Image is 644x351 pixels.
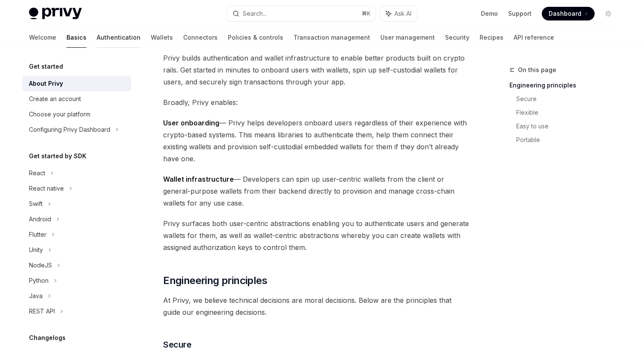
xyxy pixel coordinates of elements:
[542,7,595,20] a: Dashboard
[29,276,49,286] div: Python
[29,78,63,89] div: About Privy
[66,27,86,48] a: Basics
[29,61,63,72] h5: Get started
[514,27,554,48] a: API reference
[518,65,556,75] span: On this page
[29,125,110,135] div: Configuring Privy Dashboard
[163,119,219,127] strong: User onboarding
[516,119,622,133] a: Easy to use
[480,27,503,48] a: Recipes
[29,8,82,20] img: light logo
[29,260,52,270] div: NodeJS
[29,229,46,240] div: Flutter
[29,168,45,178] div: React
[29,199,43,209] div: Swift
[22,76,131,91] a: About Privy
[183,27,218,48] a: Connectors
[163,96,470,108] span: Broadly, Privy enables:
[29,183,64,194] div: React native
[516,106,622,119] a: Flexible
[163,294,470,318] span: At Privy, we believe technical decisions are moral decisions. Below are the principles that guide...
[163,173,470,209] span: — Developers can spin up user-centric wallets from the client or general-purpose wallets from the...
[228,27,283,48] a: Policies & controls
[163,175,234,183] strong: Wallet infrastructure
[516,133,622,147] a: Portable
[97,27,141,48] a: Authentication
[380,6,417,21] button: Ask AI
[29,333,66,343] h5: Changelogs
[151,27,173,48] a: Wallets
[163,274,267,287] span: Engineering principles
[516,92,622,106] a: Secure
[163,52,470,88] span: Privy builds authentication and wallet infrastructure to enable better products built on crypto r...
[29,151,86,161] h5: Get started by SDK
[29,94,81,104] div: Create an account
[293,27,370,48] a: Transaction management
[163,339,191,351] span: Secure
[22,91,131,107] a: Create an account
[243,9,267,19] div: Search...
[29,109,90,119] div: Choose your platform
[362,10,371,17] span: ⌘ K
[394,9,411,18] span: Ask AI
[227,6,376,21] button: Search...⌘K
[29,27,56,48] a: Welcome
[601,7,615,20] button: Toggle dark mode
[549,9,581,18] span: Dashboard
[22,107,131,122] a: Choose your platform
[29,245,43,255] div: Unity
[445,27,469,48] a: Security
[380,27,435,48] a: User management
[481,9,498,18] a: Demo
[508,9,532,18] a: Support
[163,117,470,165] span: — Privy helps developers onboard users regardless of their experience with crypto-based systems. ...
[29,291,43,301] div: Java
[29,306,55,316] div: REST API
[163,218,470,253] span: Privy surfaces both user-centric abstractions enabling you to authenticate users and generate wal...
[29,214,51,224] div: Android
[509,78,622,92] a: Engineering principles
